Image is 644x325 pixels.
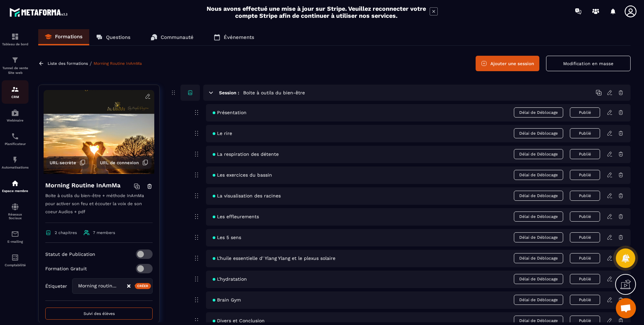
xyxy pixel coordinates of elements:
[90,60,92,67] span: /
[2,263,29,267] p: Comptabilité
[2,151,29,174] a: automationsautomationsAutomatisations
[48,61,88,66] a: Liste des formations
[213,256,335,261] span: L'huile essentielle d' Ylang Ylang et le plexus solaire
[2,248,29,272] a: accountantaccountantComptabilité
[93,230,115,235] span: 7 members
[570,295,600,305] button: Publié
[570,212,600,222] button: Publié
[546,56,631,71] button: Modification en masse
[224,34,254,40] p: Événements
[514,170,563,180] span: Délai de Déblocage
[213,172,272,178] span: Les exercices du bassin
[72,278,153,294] div: Search for option
[476,56,539,71] button: Ajouter une session
[11,56,19,64] img: formation
[2,104,29,127] a: automationsautomationsWebinaire
[100,160,139,165] span: URL de connexion
[2,213,29,220] p: Réseaux Sociaux
[616,298,636,318] div: Mở cuộc trò chuyện
[45,308,153,320] button: Suivi des élèves
[514,149,563,159] span: Délai de Déblocage
[89,29,137,45] a: Questions
[2,198,29,225] a: social-networksocial-networkRéseaux Sociaux
[213,318,265,323] span: Divers et Conclusion
[11,156,19,164] img: automations
[2,28,29,51] a: formationformationTableau de bord
[11,179,19,187] img: automations
[76,282,120,290] span: Morning routine InAmMa
[11,33,19,41] img: formation
[94,61,142,66] a: Morning Routine InAmMa
[38,29,89,45] a: Formations
[11,230,19,238] img: email
[213,276,247,282] span: L'hydratation
[219,90,239,95] h6: Session :
[44,90,154,174] img: background
[570,149,600,159] button: Publié
[2,51,29,80] a: formationformationTunnel de vente Site web
[514,274,563,284] span: Délai de Déblocage
[2,225,29,248] a: emailemailE-mailing
[570,191,600,201] button: Publié
[570,232,600,242] button: Publié
[2,174,29,198] a: automationsautomationsEspace membre
[213,297,241,303] span: Brain Gym
[2,240,29,243] p: E-mailing
[9,6,70,18] img: logo
[2,189,29,193] p: Espace membre
[84,311,115,316] span: Suivi des élèves
[2,142,29,146] p: Planificateur
[2,80,29,104] a: formationformationCRM
[2,95,29,99] p: CRM
[45,192,153,223] p: Boite à outils du bien-être + méthode InAmMa pour activer son feu et écouter la voix de son coeur...
[11,203,19,211] img: social-network
[11,85,19,93] img: formation
[514,253,563,263] span: Délai de Déblocage
[213,131,232,136] span: Le rire
[97,156,152,169] button: URL de connexion
[144,29,200,45] a: Communauté
[213,214,259,219] span: Les effleurements
[207,29,261,45] a: Événements
[570,253,600,263] button: Publié
[135,283,151,289] div: Créer
[206,5,426,19] h2: Nous avons effectué une mise à jour sur Stripe. Veuillez reconnecter votre compte Stripe afin de ...
[213,235,241,240] span: Les 5 sens
[50,160,76,165] span: URL secrète
[514,295,563,305] span: Délai de Déblocage
[55,34,83,40] p: Formations
[213,110,247,115] span: Présentation
[2,119,29,122] p: Webinaire
[46,156,89,169] button: URL secrète
[514,212,563,222] span: Délai de Déblocage
[570,128,600,138] button: Publié
[243,89,305,96] h5: Boite à outils du bien-être
[2,127,29,151] a: schedulerschedulerPlanificateur
[213,193,281,198] span: La visualisation des racines
[11,109,19,117] img: automations
[514,191,563,201] span: Délai de Déblocage
[570,170,600,180] button: Publié
[11,253,19,262] img: accountant
[161,34,194,40] p: Communauté
[2,42,29,46] p: Tableau de bord
[514,107,563,118] span: Délai de Déblocage
[120,282,126,290] input: Search for option
[45,251,95,257] p: Statut de Publication
[45,181,120,190] h4: Morning Routine InAmMa
[127,284,130,289] button: Clear Selected
[2,166,29,169] p: Automatisations
[2,66,29,75] p: Tunnel de vente Site web
[570,107,600,118] button: Publié
[11,132,19,140] img: scheduler
[45,283,67,289] p: Étiqueter
[45,266,87,271] p: Formation Gratuit
[106,34,130,40] p: Questions
[514,232,563,242] span: Délai de Déblocage
[213,151,279,157] span: La respiration des détente
[570,274,600,284] button: Publié
[55,230,77,235] span: 2 chapitres
[514,128,563,138] span: Délai de Déblocage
